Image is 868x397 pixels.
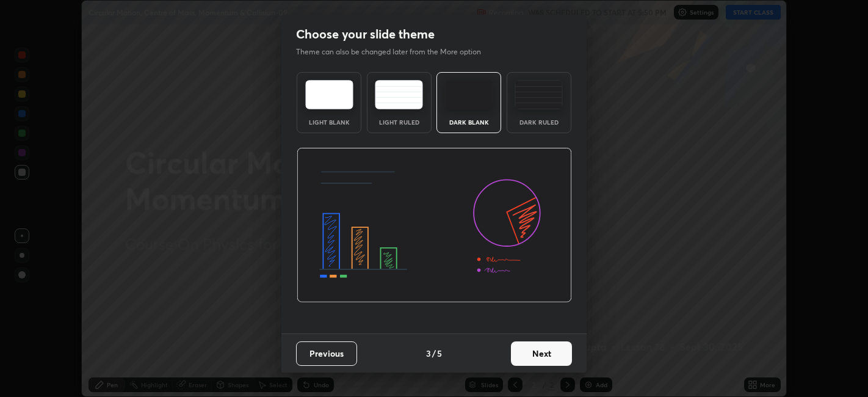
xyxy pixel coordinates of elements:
div: Light Ruled [375,119,424,125]
img: lightRuledTheme.5fabf969.svg [375,80,423,109]
img: darkTheme.f0cc69e5.svg [445,80,493,109]
div: Light Blank [305,119,353,125]
p: Theme can also be changed later from the More option [296,46,494,57]
h4: 3 [426,347,431,360]
div: Dark Blank [444,119,493,125]
div: Dark Ruled [515,119,563,125]
img: lightTheme.e5ed3b09.svg [305,80,353,109]
button: Next [511,341,572,366]
img: darkRuledTheme.de295e13.svg [515,80,563,109]
h4: 5 [437,347,442,360]
h4: / [432,347,436,360]
h2: Choose your slide theme [296,26,435,42]
img: darkThemeBanner.d06ce4a2.svg [297,148,572,303]
button: Previous [296,341,357,366]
